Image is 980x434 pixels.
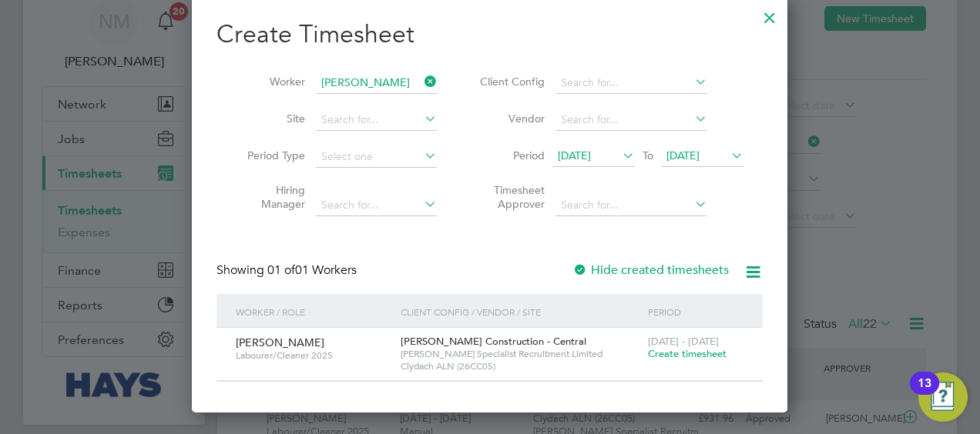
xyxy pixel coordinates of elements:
[216,18,763,51] h2: Create Timesheet
[572,262,729,278] label: Hide created timesheets
[648,335,719,348] span: [DATE] - [DATE]
[638,145,658,165] span: To
[475,75,545,88] label: Client Config
[666,149,700,162] span: [DATE]
[267,262,295,278] span: 01 of
[918,372,968,422] button: Open Resource Center, 13 new notifications
[316,109,437,131] input: Search for...
[475,112,545,125] label: Vendor
[401,348,640,360] span: [PERSON_NAME] Specialist Recruitment Limited
[558,149,591,162] span: [DATE]
[555,72,707,94] input: Search for...
[316,146,437,168] input: Select one
[644,294,747,329] div: Period
[401,360,640,372] span: Clydach ALN (26CC05)
[401,335,586,348] span: [PERSON_NAME] Construction - Central
[648,347,727,360] span: Create timesheet
[918,383,931,403] div: 13
[216,262,360,279] div: Showing
[267,262,357,278] span: 01 Workers
[555,109,707,131] input: Search for...
[236,183,305,211] label: Hiring Manager
[236,112,305,125] label: Site
[397,294,644,329] div: Client Config / Vendor / Site
[555,195,707,216] input: Search for...
[316,72,437,94] input: Search for...
[236,75,305,88] label: Worker
[236,336,324,349] span: [PERSON_NAME]
[236,349,389,362] span: Labourer/Cleaner 2025
[475,149,545,162] label: Period
[475,183,545,211] label: Timesheet Approver
[232,294,397,329] div: Worker / Role
[316,195,437,216] input: Search for...
[236,149,305,162] label: Period Type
